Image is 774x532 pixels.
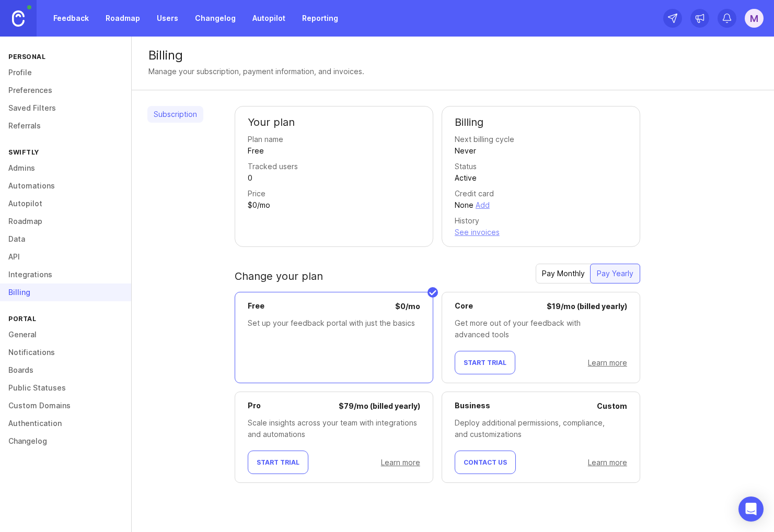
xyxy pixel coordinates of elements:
[455,451,516,474] button: Contact Us
[464,458,507,466] span: Contact Us
[189,9,242,28] a: Changelog
[455,161,477,172] div: Status
[248,172,252,184] div: 0
[738,496,764,522] div: Open Intercom Messenger
[248,161,298,172] div: Tracked users
[536,264,591,283] button: Pay Monthly
[455,400,490,412] p: Business
[455,301,473,312] p: Core
[257,458,299,466] span: Start Trial
[455,115,627,129] h2: Billing
[455,215,479,227] div: History
[455,188,494,199] div: Credit card
[148,66,364,77] div: Manage your subscription, payment information, and invoices.
[536,264,591,283] div: Pay Monthly
[590,264,640,283] button: Pay Yearly
[248,400,261,412] p: Pro
[248,145,264,157] div: Free
[547,301,627,312] div: $ 19 / mo (billed yearly)
[588,358,627,367] a: Learn more
[455,145,476,157] div: Never
[455,199,473,211] div: None
[248,199,270,211] div: $0/mo
[455,417,627,440] div: Deploy additional permissions, compliance, and customizations
[248,417,420,440] div: Scale insights across your team with integrations and automations
[597,400,627,412] div: Custom
[47,9,95,28] a: Feedback
[148,49,757,62] div: Billing
[248,134,283,145] div: Plan name
[455,172,477,184] div: Active
[246,9,292,28] a: Autopilot
[455,134,514,145] div: Next billing cycle
[147,106,203,123] a: Subscription
[248,301,264,312] p: Free
[296,9,344,28] a: Reporting
[464,359,506,367] span: Start Trial
[248,115,420,129] h2: Your plan
[151,9,184,28] a: Users
[248,451,308,474] button: Start Trial
[395,301,420,312] div: $ 0 / mo
[12,10,25,27] img: Canny Home
[455,227,500,238] button: See invoices
[339,400,420,412] div: $ 79 / mo (billed yearly)
[588,458,627,467] a: Learn more
[381,458,420,467] a: Learn more
[248,188,265,199] div: Price
[745,9,764,28] button: M
[248,317,420,329] div: Set up your feedback portal with just the basics
[476,199,490,211] button: Add
[455,351,515,374] button: Start Trial
[455,317,627,340] div: Get more out of your feedback with advanced tools
[99,9,146,28] a: Roadmap
[235,269,323,283] h2: Change your plan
